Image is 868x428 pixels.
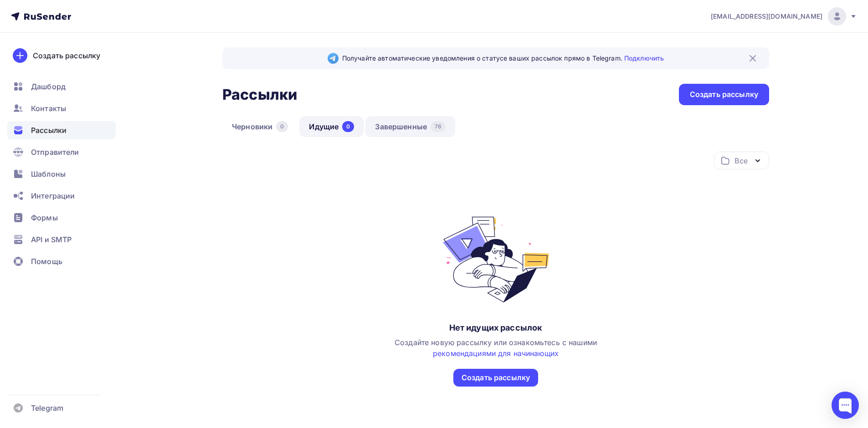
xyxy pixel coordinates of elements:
a: рекомендациями для начинающих [433,349,559,358]
a: Отправители [7,143,116,161]
span: Контакты [31,103,66,114]
a: Формы [7,209,116,227]
a: Шаблоны [7,165,116,183]
span: Помощь [31,256,62,267]
a: Контакты [7,99,116,117]
span: Создайте новую рассылку или ознакомьтесь с нашими [395,338,597,358]
a: Дашборд [7,77,116,96]
div: Создать рассылку [462,372,530,383]
a: [EMAIL_ADDRESS][DOMAIN_NAME] [711,7,857,25]
div: 0 [342,121,354,132]
a: Черновики0 [222,116,298,137]
a: Подключить [624,54,664,62]
span: Получайте автоматические уведомления о статусе ваших рассылок прямо в Telegram. [342,54,664,63]
h2: Рассылки [222,86,297,104]
span: Интеграции [31,190,75,201]
span: Дашборд [31,81,66,92]
button: Все [714,152,769,169]
span: API и SMTP [31,234,72,245]
span: Формы [31,212,58,223]
a: Идущие0 [299,116,364,137]
div: Создать рассылку [33,50,100,61]
div: 0 [276,121,288,132]
div: Нет идущих рассылок [449,322,543,333]
span: Отправители [31,147,79,158]
a: Рассылки [7,121,116,139]
img: Telegram [328,53,339,64]
div: 76 [431,121,446,132]
div: Все [734,155,747,166]
span: Telegram [31,403,63,413]
div: Создать рассылку [690,89,758,100]
a: Завершенные76 [365,116,455,137]
span: Шаблоны [31,168,66,179]
span: Рассылки [31,125,67,136]
span: [EMAIL_ADDRESS][DOMAIN_NAME] [711,12,822,21]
